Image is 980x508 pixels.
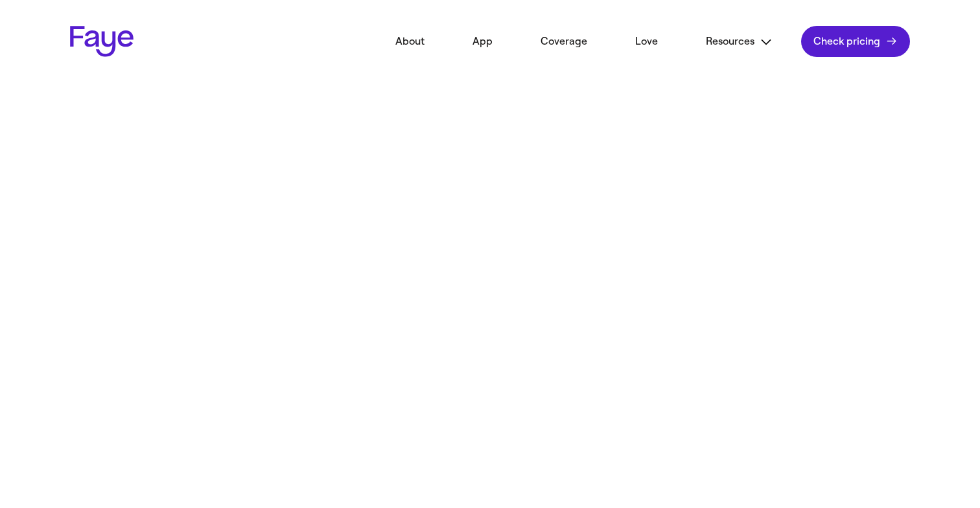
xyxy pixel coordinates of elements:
[801,26,910,57] a: Check pricing
[686,27,792,56] button: Resources
[616,27,677,56] a: Love
[521,27,607,56] a: Coverage
[376,27,444,56] a: About
[453,27,512,56] a: App
[70,26,134,57] a: Faye Logo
